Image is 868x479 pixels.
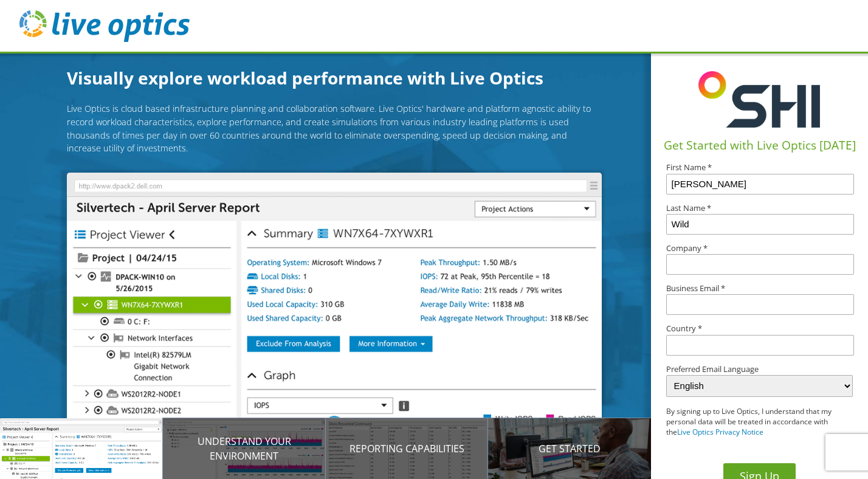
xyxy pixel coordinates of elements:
a: Live Optics Privacy Notice [677,427,763,437]
p: By signing up to Live Optics, I understand that my personal data will be treated in accordance wi... [666,407,834,437]
label: Preferred Email Language [666,365,853,373]
img: Introducing Live Optics [67,173,602,444]
label: First Name * [666,164,853,171]
p: Understand your environment [163,434,326,463]
h1: Get Started with Live Optics [DATE] [656,137,863,154]
label: Last Name * [666,204,853,212]
img: live_optics_svg.svg [19,10,190,42]
p: Get Started [488,441,651,456]
label: Business Email * [666,284,853,292]
img: wHZHroUJuc60AAAAABJRU5ErkJggg== [698,64,820,135]
label: Company * [666,244,853,252]
h1: Visually explore workload performance with Live Optics [67,65,602,91]
label: Country * [666,325,853,333]
p: Live Optics is cloud based infrastructure planning and collaboration software. Live Optics' hardw... [67,102,602,154]
p: Reporting Capabilities [326,441,489,456]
